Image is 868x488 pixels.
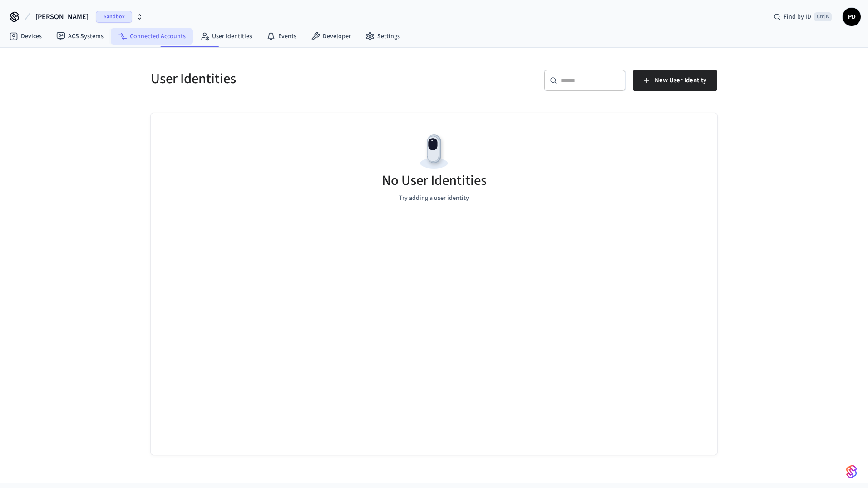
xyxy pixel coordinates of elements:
[259,28,304,45] a: Events
[766,9,839,25] div: Find by IDCtrl K
[111,28,193,45] a: Connected Accounts
[399,194,469,203] p: Try adding a user identity
[633,70,717,91] button: New User Identity
[193,28,259,45] a: User Identities
[784,12,811,21] span: Find by ID
[304,28,358,45] a: Developer
[151,70,429,88] h5: User Identities
[846,464,857,479] img: SeamLogoGradient.69752ec5.svg
[414,131,454,172] img: Devices Empty State
[35,11,89,22] span: [PERSON_NAME]
[382,171,487,190] h5: No User Identities
[814,12,832,21] span: Ctrl K
[843,9,860,25] span: PD
[358,28,407,45] a: Settings
[2,28,49,45] a: Devices
[655,75,706,86] span: New User Identity
[843,8,861,26] button: PD
[96,11,132,23] span: Sandbox
[49,28,111,45] a: ACS Systems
